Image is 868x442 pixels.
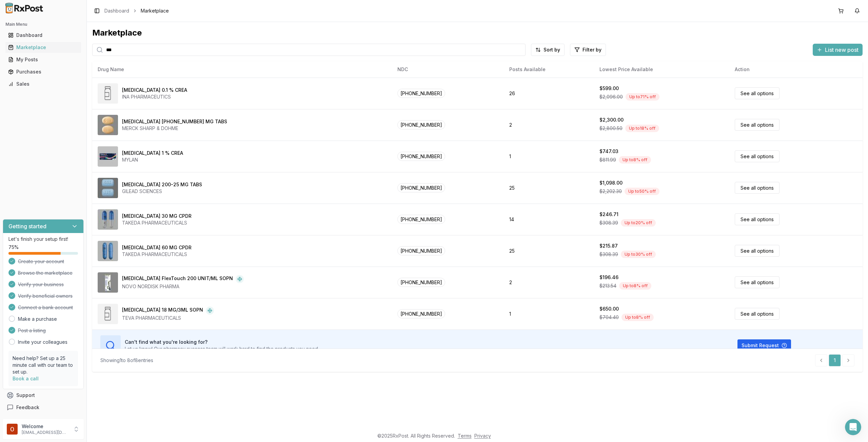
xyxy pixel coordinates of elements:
a: Dashboard [5,29,81,41]
div: Dashboard [8,32,78,39]
span: $2,800.50 [599,125,623,132]
a: Privacy [474,433,491,439]
div: Up to 20 % off [621,219,656,227]
div: Sales [8,81,78,87]
p: Welcome [22,423,69,430]
a: See all options [735,119,780,131]
th: Action [729,61,863,78]
button: My Posts [3,54,84,65]
div: [MEDICAL_DATA] 1 % CREA [122,150,183,156]
span: [PHONE_NUMBER] [397,215,445,224]
td: 2 [504,267,594,298]
div: $747.03 [599,148,618,155]
span: Browse the marketplace [18,270,73,276]
div: Up to 8 % off [619,282,651,290]
nav: pagination [815,354,854,366]
a: 1 [829,354,841,366]
div: MERCK SHARP & DOHME [122,125,227,132]
span: [PHONE_NUMBER] [397,120,445,129]
td: 26 [504,78,594,109]
a: Terms [458,433,472,439]
a: See all options [735,213,780,225]
img: Descovy 200-25 MG TABS [98,178,118,198]
div: Purchases [8,68,78,75]
span: $2,096.00 [599,93,623,100]
a: Sales [5,78,81,90]
td: 14 [504,204,594,235]
span: $213.54 [599,282,616,289]
div: [MEDICAL_DATA] 60 MG CPDR [122,244,192,251]
button: Sales [3,79,84,89]
button: Submit Request [737,339,791,352]
div: Marketplace [8,44,78,51]
div: NOVO NORDISK PHARMA [122,283,244,290]
span: $2,202.30 [599,188,622,195]
span: Verify beneficial owners [18,293,73,299]
td: 25 [504,235,594,267]
div: [MEDICAL_DATA] 0.1 % CREA [122,87,187,93]
div: Up to 71 % off [626,93,659,101]
div: [MEDICAL_DATA] 200-25 MG TABS [122,181,202,188]
div: INA PHARMACEUTICS [122,93,187,100]
button: Dashboard [3,30,84,41]
div: [MEDICAL_DATA] 18 MG/3ML SOPN [122,307,203,315]
span: [PHONE_NUMBER] [397,278,445,287]
button: Sort by [531,44,565,56]
div: TAKEDA PHARMACEUTICALS [122,219,192,226]
td: 1 [504,298,594,330]
img: User avatar [7,424,18,435]
div: Up to 8 % off [622,314,654,321]
div: [MEDICAL_DATA] FlexTouch 200 UNIT/ML SOPN [122,275,233,283]
button: Purchases [3,66,84,77]
div: $2,300.00 [599,117,624,123]
button: Support [3,389,84,401]
span: 75 % [8,244,19,251]
span: Create your account [18,258,64,265]
div: $215.87 [599,243,618,249]
img: Denavir 1 % CREA [98,146,118,167]
span: Post a listing [18,327,46,334]
a: Invite your colleagues [18,339,67,345]
a: Dashboard [104,7,129,14]
p: Let's finish your setup first! [8,236,78,243]
button: Feedback [3,401,84,414]
th: NDC [392,61,504,78]
div: [MEDICAL_DATA] [PHONE_NUMBER] MG TABS [122,118,227,125]
td: 25 [504,172,594,204]
img: Insulin Degludec FlexTouch 200 UNIT/ML SOPN [98,272,118,293]
a: See all options [735,276,780,288]
span: $308.39 [599,251,618,258]
a: Marketplace [5,41,81,54]
span: Filter by [583,46,601,53]
span: [PHONE_NUMBER] [397,246,445,255]
td: 2 [504,109,594,141]
div: My Posts [8,56,78,63]
span: Verify your business [18,281,64,288]
a: See all options [735,87,780,99]
span: Feedback [16,404,39,411]
div: Up to 30 % off [621,251,656,258]
a: Purchases [5,66,81,78]
img: Dexilant 60 MG CPDR [98,241,118,261]
th: Drug Name [92,61,392,78]
th: Lowest Price Available [594,61,729,78]
h2: Main Menu [5,22,81,27]
div: Marketplace [92,27,863,38]
th: Posts Available [504,61,594,78]
p: Let us know! Our pharmacy success team will work hard to find the products you need. [125,345,319,352]
a: See all options [735,150,780,162]
div: $196.46 [599,274,618,281]
span: List new post [825,46,859,54]
div: Up to 8 % off [619,156,651,164]
span: [PHONE_NUMBER] [397,152,445,161]
img: Delstrigo 100-300-300 MG TABS [98,115,118,135]
div: MYLAN [122,156,183,163]
a: My Posts [5,54,81,66]
a: List new post [813,47,863,54]
div: Up to 18 % off [625,125,659,132]
button: Filter by [570,44,606,56]
img: RxPost Logo [3,3,46,14]
td: 1 [504,141,594,172]
h3: Can't find what you're looking for? [125,339,319,345]
a: Book a call [13,376,39,381]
